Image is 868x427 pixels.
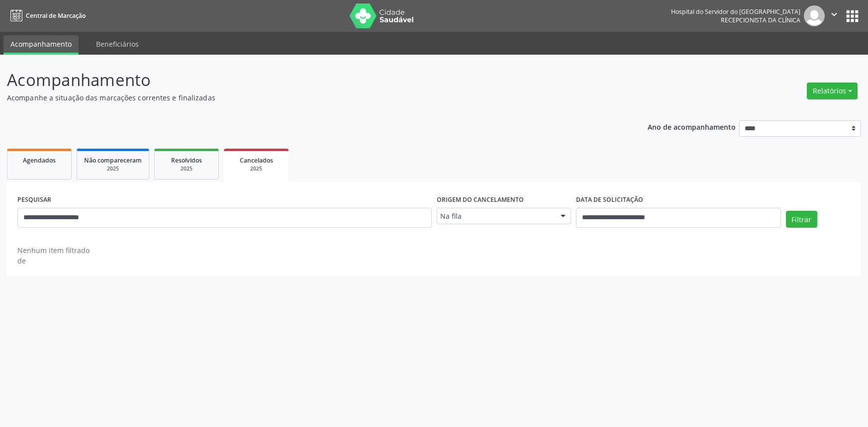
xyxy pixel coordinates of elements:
span: Cancelados [240,156,273,165]
span: Agendados [23,156,56,165]
div: 2025 [84,165,142,172]
p: Acompanhe a situação das marcações correntes e finalizadas [7,92,605,103]
img: img [804,5,825,26]
label: PESQUISAR [17,192,51,208]
span: Central de Marcação [26,11,86,20]
label: DATA DE SOLICITAÇÃO [576,192,643,208]
a: Central de Marcação [7,7,86,24]
span: Resolvidos [171,156,202,165]
p: Ano de acompanhamento [648,120,736,133]
div: Nenhum item filtrado [17,245,90,256]
label: Origem do cancelamento [437,192,524,208]
span: Recepcionista da clínica [721,16,800,24]
button: Relatórios [807,83,858,99]
div: Hospital do Servidor do [GEOGRAPHIC_DATA] [671,7,800,16]
span: Não compareceram [84,156,142,165]
button:  [825,5,844,26]
div: 2025 [162,165,211,172]
i:  [829,9,840,20]
button: apps [844,7,861,25]
span: Na fila [440,211,551,221]
a: Beneficiários [89,35,146,53]
button: Filtrar [786,211,817,228]
div: de [17,256,90,266]
p: Acompanhamento [7,68,605,92]
div: 2025 [231,165,282,172]
a: Acompanhamento [3,35,79,55]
